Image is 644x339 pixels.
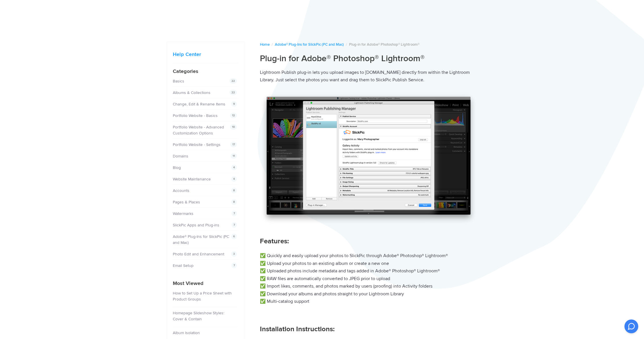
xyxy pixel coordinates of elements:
strong: Installation Instructions: [260,325,335,333]
span: 10 [230,124,237,130]
a: How to Set Up a Price Sheet with Product Groups [173,291,232,302]
a: Change, Edit & Rename Items [173,102,225,107]
a: Portfolio Website - Settings [173,142,221,147]
a: Help Center [173,51,201,57]
a: Photo Edit and Enhancement [173,252,224,257]
span: 4 [231,176,237,182]
span: / [272,42,273,47]
span: 8 [231,199,237,205]
a: Home [260,42,270,47]
a: Website Maintenance [173,177,211,182]
h1: Plug-in for Adobe® Photoshop® Lightroom® [260,53,477,64]
span: / [346,42,347,47]
a: Adobe® Plug-Ins for SlickPic (PC and Mac) [173,234,229,245]
span: 6 [231,234,237,239]
span: 22 [229,90,237,95]
a: Homepage Slideshow Styles: Cover & Contain [173,311,224,321]
span: 17 [230,142,237,147]
span: 22 [229,78,237,84]
p: ✅ Quickly and easily upload your photos to SlickPic through Adobe® Photoshop® Lightroom® ✅ Upload... [260,252,477,305]
span: Plug-in for Adobe® Photoshop® Lightroom® [349,42,419,47]
span: 11 [231,153,237,159]
span: 3 [231,251,237,257]
a: Albums & Collections [173,90,210,95]
a: Basics [173,79,184,84]
b: Features: [260,237,289,245]
h4: Categories [173,68,238,75]
a: Adobe® Plug-Ins for SlickPic (PC and Mac) [275,42,344,47]
a: Pages & Places [173,200,200,205]
a: Blog [173,165,181,170]
a: SlickPic Apps and Plug-ins [173,223,219,228]
span: 8 [231,188,237,193]
span: 9 [231,101,237,107]
span: 7 [231,222,237,228]
span: 12 [230,113,237,118]
h4: Most Viewed [173,280,238,287]
span: 7 [231,211,237,216]
span: 4 [231,165,237,170]
a: Email Setup [173,263,193,268]
a: Portfolio Website - Advanced Customization Options [173,125,224,136]
a: Accounts [173,188,189,193]
a: Portfolio Website - Basics [173,113,218,118]
a: Domains [173,154,188,159]
a: Album Isolation [173,330,200,335]
p: Lightroom Publish plug-in lets you upload images to [DOMAIN_NAME] directly from within the Lightr... [260,69,477,84]
span: 7 [231,263,237,268]
a: Watermarks [173,211,193,216]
